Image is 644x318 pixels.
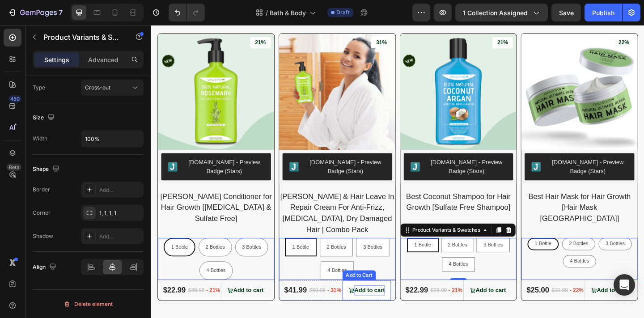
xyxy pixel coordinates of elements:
[585,4,622,21] button: Publish
[33,163,61,175] div: Shape
[168,145,255,164] div: [DOMAIN_NAME] - Preview Badge (Stars)
[372,13,394,25] pre: 21%
[240,13,262,25] pre: 31%
[210,268,243,276] div: Add to Cart
[282,149,293,160] img: Judgeme.png
[192,264,213,270] span: 4 Bottles
[4,4,67,21] button: 7
[40,284,59,294] div: $28.99
[81,131,143,147] input: Auto
[33,261,58,273] div: Align
[151,25,644,318] iframe: Design area
[407,140,526,169] button: Judge.me - Preview Badge (Stars)
[33,297,144,311] button: Delete element
[276,282,302,296] div: $22.99
[140,180,266,230] h2: [PERSON_NAME] & Hair Leave In Repair Cream For Anti-Frizz, [MEDICAL_DATA], Dry Damaged Hair | Com...
[60,280,75,297] pre: - 21%
[303,284,323,294] div: $28.99
[192,280,207,297] pre: - 31%
[403,180,530,218] h2: Best Hair Mask for Hair Growth [Hair Mask [GEOGRAPHIC_DATA]]
[143,140,263,169] button: Judge.me - Preview Badge (Stars)
[33,135,47,143] div: Width
[472,278,525,300] button: Add to cart
[336,8,350,17] span: Draft
[89,283,123,294] div: Add to cart
[169,4,205,21] div: Undo/Redo
[33,232,53,240] div: Shadow
[283,219,360,227] div: Product Variants & Swatches
[456,280,471,297] pre: - 22%
[44,55,69,64] p: Settings
[324,280,339,297] pre: - 21%
[456,254,477,260] span: 4 Bottles
[81,80,144,96] button: Cross-out
[504,13,526,25] pre: 22%
[33,209,51,217] div: Corner
[353,283,386,294] div: Add to cart
[43,32,119,42] p: Product Variants & Swatches
[150,149,161,160] img: Judgeme.png
[154,238,172,245] span: 1 Bottle
[33,186,50,194] div: Border
[64,299,113,310] div: Delete element
[418,235,436,241] span: 1 Bottle
[485,283,518,294] div: Add to cart
[85,84,110,91] span: Cross-out
[463,8,528,17] span: 1 collection assigned
[33,112,56,124] div: Size
[340,278,393,300] button: Add to cart
[191,238,212,245] span: 2 Bottles
[455,235,476,241] span: 2 Bottles
[455,4,548,21] button: 1 collection assigned
[8,95,21,102] div: 450
[88,55,119,64] p: Advanced
[208,278,261,300] button: Add to cart
[551,4,581,21] button: Save
[408,282,434,296] div: $25.00
[414,149,424,160] img: Judgeme.png
[559,9,574,17] span: Save
[76,278,129,300] button: Add to cart
[144,282,170,296] div: $41.99
[33,84,45,92] div: Type
[300,145,387,164] div: [DOMAIN_NAME] - Preview Badge (Stars)
[614,274,635,296] div: Open Intercom Messenger
[592,8,614,17] div: Publish
[99,233,141,241] div: Add...
[171,284,191,294] div: $60.99
[221,283,254,294] div: Add to cart
[435,284,455,294] div: $31.99
[99,186,141,194] div: Add...
[59,7,63,18] p: 7
[362,236,383,242] span: 3 Bottles
[13,282,39,296] div: $22.99
[432,145,519,164] div: [DOMAIN_NAME] - Preview Badge (Stars)
[287,236,305,242] span: 1 Bottle
[270,8,306,17] span: Bath & Body
[266,8,268,17] span: /
[323,236,344,242] span: 2 Bottles
[324,257,345,263] span: 4 Bottles
[231,238,252,245] span: 3 Bottles
[495,235,516,241] span: 3 Bottles
[271,180,398,206] h2: Best Coconut Shampoo for Hair Growth [Sulfate Free Shampoo]
[275,140,394,169] button: Judge.me - Preview Badge (Stars)
[7,164,21,171] div: Beta
[99,209,141,217] div: 1, 1, 1, 1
